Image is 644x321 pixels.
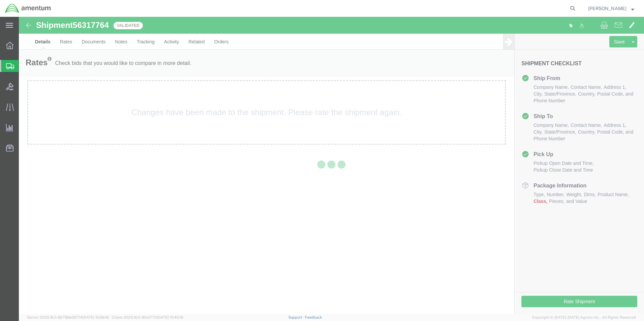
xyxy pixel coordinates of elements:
span: Copyright © [DATE]-[DATE] Agistix Inc., All Rights Reserved [532,315,636,320]
a: Support [288,315,305,319]
span: Michael Mitchell [588,5,626,12]
span: [DATE] 10:56:16 [83,315,109,319]
span: [DATE] 10:40:19 [157,315,183,319]
a: Feedback [305,315,322,319]
span: Server: 2025.16.0-82789e55714 [27,315,109,319]
span: Client: 2025.16.0-8fc0770 [112,315,183,319]
img: logo [5,3,51,13]
button: [PERSON_NAME] [588,4,635,12]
